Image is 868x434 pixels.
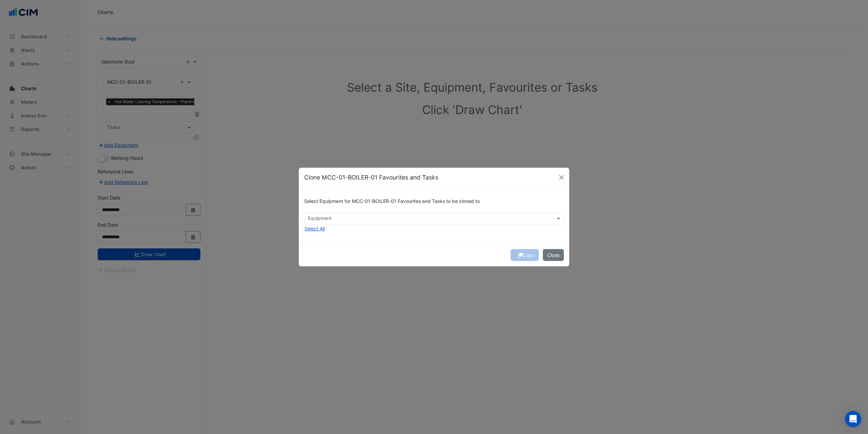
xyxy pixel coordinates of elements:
[556,172,567,183] button: Close
[543,249,564,261] button: Close
[307,214,332,223] div: Equipment
[304,225,325,232] button: Select All
[845,411,861,427] div: Open Intercom Messenger
[304,173,438,182] h5: Clone MCC-01-BOILER-01 Favourites and Tasks
[304,199,564,204] h6: Select Equipment for MCC-01-BOILER-01 Favourites and Tasks to be cloned to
